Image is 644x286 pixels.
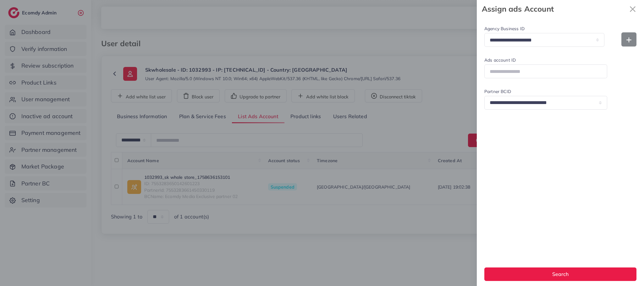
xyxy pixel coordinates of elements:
button: Close [626,3,639,15]
label: Ads account ID [484,57,607,63]
span: Search [552,271,569,277]
label: Agency Business ID [484,25,604,32]
button: Search [484,267,636,281]
svg: x [626,3,639,15]
label: Partner BCID [484,88,607,95]
strong: Assign ads Account [482,3,626,14]
img: Add new [626,37,631,42]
